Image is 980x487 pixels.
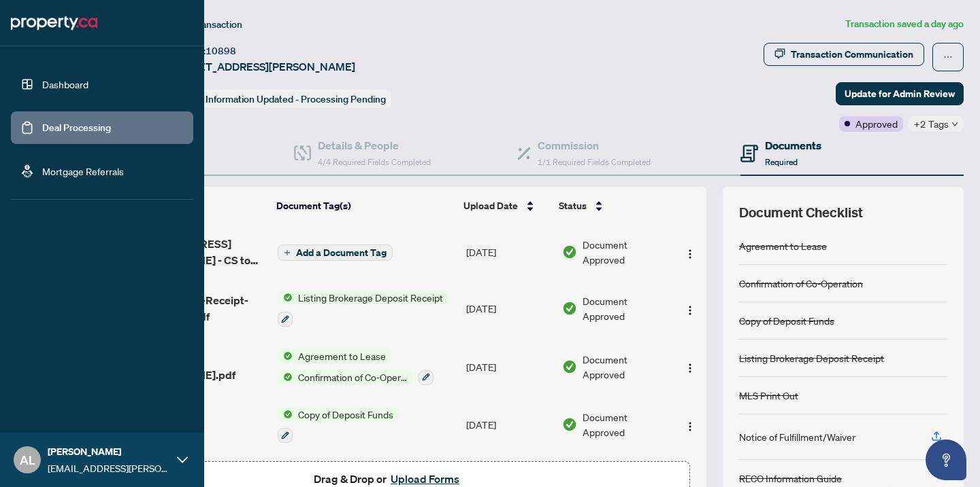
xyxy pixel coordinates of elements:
[739,388,798,403] div: MLS Print Out
[11,12,97,34] img: logo
[679,241,701,263] button: Logo
[951,121,958,128] span: down
[278,244,393,261] button: Add a Document Tag
[206,93,386,105] span: Information Updated - Processing Pending
[169,58,355,75] span: [STREET_ADDRESS][PERSON_NAME]
[739,276,863,291] div: Confirmation of Co-Operation
[318,157,431,167] span: 4/4 Required Fields Completed
[48,444,170,459] span: [PERSON_NAME]
[685,421,696,432] img: Logo
[296,248,387,257] span: Add a Document Tag
[943,52,953,62] span: ellipsis
[562,301,577,316] img: Document Status
[284,249,291,256] span: plus
[278,348,293,363] img: Status Icon
[293,348,391,363] span: Agreement to Lease
[583,352,668,382] span: Document Approved
[458,187,553,225] th: Upload Date
[318,137,431,154] h4: Details & People
[739,350,884,365] div: Listing Brokerage Deposit Receipt
[461,279,557,338] td: [DATE]
[791,43,913,65] div: Transaction Communication
[739,238,827,253] div: Agreement to Lease
[20,450,35,469] span: AL
[685,305,696,316] img: Logo
[271,187,458,225] th: Document Tag(s)
[461,396,557,454] td: [DATE]
[765,137,821,154] h4: Documents
[764,43,924,66] button: Transaction Communication
[739,313,834,328] div: Copy of Deposit Funds
[559,198,587,213] span: Status
[461,225,557,279] td: [DATE]
[206,45,236,57] span: 10898
[278,348,434,385] button: Status IconAgreement to LeaseStatus IconConfirmation of Co-Operation
[583,410,668,439] span: Document Approved
[562,245,577,259] img: Document Status
[463,198,518,213] span: Upload Date
[914,116,949,132] span: +2 Tags
[583,293,668,323] span: Document Approved
[42,165,124,177] a: Mortgage Referrals
[278,290,448,327] button: Status IconListing Brokerage Deposit Receipt
[845,16,964,32] article: Transaction saved a day ago
[293,290,448,305] span: Listing Brokerage Deposit Receipt
[48,461,170,475] span: [EMAIL_ADDRESS][PERSON_NAME][DOMAIN_NAME]
[278,245,393,261] button: Add a Document Tag
[583,237,668,267] span: Document Approved
[845,83,955,105] span: Update for Admin Review
[278,407,293,422] img: Status Icon
[685,249,696,259] img: Logo
[855,116,898,131] span: Approved
[679,414,701,435] button: Logo
[538,137,651,154] h4: Commission
[278,290,293,305] img: Status Icon
[926,439,966,480] button: Open asap
[562,359,577,374] img: Document Status
[293,407,399,422] span: Copy of Deposit Funds
[562,417,577,432] img: Document Status
[538,157,651,167] span: 1/1 Required Fields Completed
[739,471,842,486] div: RECO Information Guide
[739,429,855,444] div: Notice of Fulfillment/Waiver
[685,363,696,374] img: Logo
[293,369,413,384] span: Confirmation of Co-Operation
[461,338,557,396] td: [DATE]
[765,157,798,167] span: Required
[169,90,391,108] div: Status:
[553,187,669,225] th: Status
[42,78,88,90] a: Dashboard
[739,203,863,222] span: Document Checklist
[169,18,242,31] span: View Transaction
[679,356,701,378] button: Logo
[679,297,701,319] button: Logo
[836,82,964,105] button: Update for Admin Review
[278,369,293,384] img: Status Icon
[42,122,111,134] a: Deal Processing
[278,407,399,444] button: Status IconCopy of Deposit Funds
